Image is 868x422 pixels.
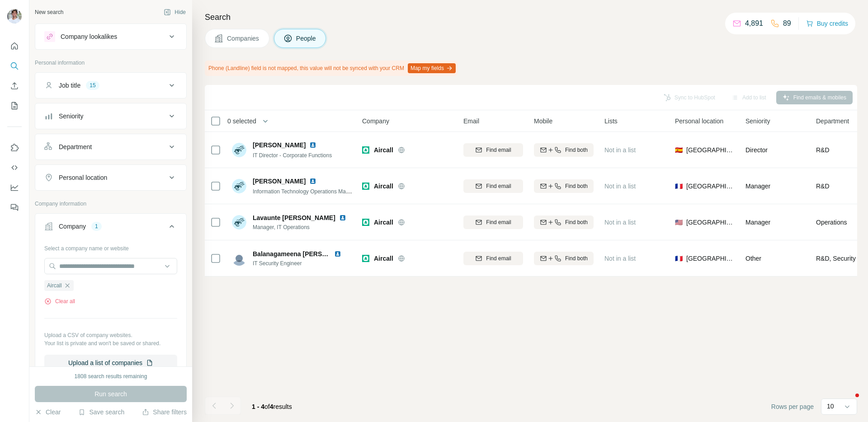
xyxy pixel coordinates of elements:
[232,143,246,157] img: Avatar
[827,402,834,411] p: 10
[486,182,511,190] span: Find email
[252,403,264,410] span: 1 - 4
[264,403,270,410] span: of
[604,117,618,126] span: Lists
[745,117,770,126] span: Seniority
[253,177,306,186] span: [PERSON_NAME]
[296,34,317,43] span: People
[78,408,124,417] button: Save search
[604,183,636,190] span: Not in a list
[86,81,99,89] div: 15
[675,218,683,227] span: 🇺🇸
[232,179,246,193] img: Avatar
[534,216,594,229] button: Find both
[604,219,636,226] span: Not in a list
[59,142,92,151] div: Department
[35,167,186,188] button: Personal location
[463,216,523,229] button: Find email
[35,200,187,208] p: Company information
[816,182,830,191] span: R&D
[675,117,723,126] span: Personal location
[59,173,107,182] div: Personal location
[253,213,335,222] span: Lavaunte [PERSON_NAME]
[7,179,22,196] button: Dashboard
[35,408,61,417] button: Clear
[59,222,86,231] div: Company
[745,146,768,154] span: Director
[565,254,588,263] span: Find both
[686,145,735,155] span: [GEOGRAPHIC_DATA]
[205,11,857,23] h4: Search
[227,117,256,126] span: 0 selected
[7,9,22,23] img: Avatar
[35,105,186,127] button: Seniority
[35,8,63,16] div: New search
[339,214,346,221] img: LinkedIn logo
[59,81,80,90] div: Job title
[47,281,62,290] span: Aircall
[771,402,814,411] span: Rows per page
[783,18,791,29] p: 89
[565,182,588,190] span: Find both
[44,331,177,339] p: Upload a CSV of company websites.
[270,403,274,410] span: 4
[44,339,177,347] p: Your list is private and won't be saved or shared.
[374,182,393,191] span: Aircall
[565,146,588,154] span: Find both
[35,26,186,47] button: Company lookalikes
[232,215,246,230] img: Avatar
[816,254,856,263] span: R&D, Security
[7,140,22,156] button: Use Surfe on LinkedIn
[232,251,246,266] img: Avatar
[463,143,523,157] button: Find email
[35,59,187,67] p: Personal information
[675,182,683,191] span: 🇫🇷
[7,159,22,176] button: Use Surfe API
[362,219,369,226] img: Logo of Aircall
[745,183,770,190] span: Manager
[686,218,735,227] span: [GEOGRAPHIC_DATA]
[205,61,458,76] div: Phone (Landline) field is not mapped, this value will not be synced with your CRM
[7,78,22,94] button: Enrich CSV
[686,254,735,263] span: [GEOGRAPHIC_DATA]
[253,223,352,231] span: Manager, IT Operations
[59,112,83,121] div: Seniority
[675,254,683,263] span: 🇫🇷
[745,18,763,29] p: 4,891
[837,391,859,413] iframe: Intercom live chat
[686,182,735,191] span: [GEOGRAPHIC_DATA]
[253,259,352,267] span: IT Security Engineer
[604,146,636,154] span: Not in a list
[374,254,393,263] span: Aircall
[463,179,523,193] button: Find email
[253,250,356,258] span: Balanagameena [PERSON_NAME]
[463,117,479,126] span: Email
[35,75,186,96] button: Job title15
[534,252,594,265] button: Find both
[252,403,292,410] span: results
[565,218,588,226] span: Find both
[142,408,187,417] button: Share filters
[534,117,552,126] span: Mobile
[486,218,511,226] span: Find email
[44,297,75,305] button: Clear all
[675,145,683,155] span: 🇪🇸
[486,254,511,263] span: Find email
[534,179,594,193] button: Find both
[309,141,316,149] img: LinkedIn logo
[463,252,523,265] button: Find email
[91,222,102,230] div: 1
[604,255,636,262] span: Not in a list
[44,355,177,371] button: Upload a list of companies
[44,241,177,253] div: Select a company name or website
[806,17,848,30] button: Buy credits
[75,372,147,380] div: 1808 search results remaining
[253,141,306,150] span: [PERSON_NAME]
[816,145,830,155] span: R&D
[362,146,369,154] img: Logo of Aircall
[7,38,22,54] button: Quick start
[816,218,847,227] span: Operations
[486,146,511,154] span: Find email
[334,250,341,258] img: LinkedIn logo
[374,218,393,227] span: Aircall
